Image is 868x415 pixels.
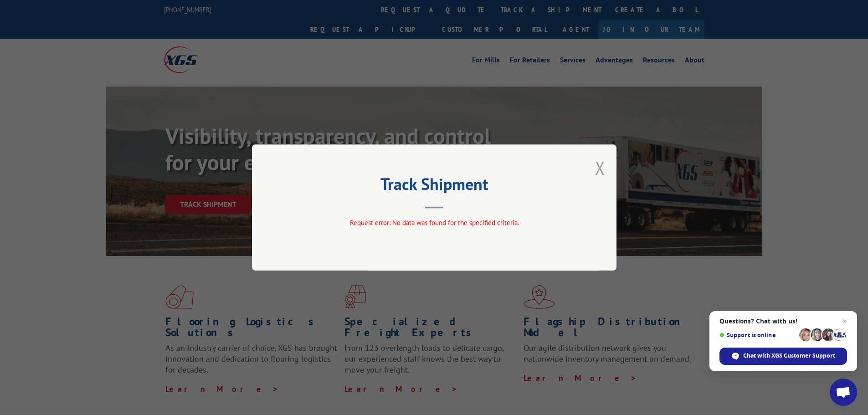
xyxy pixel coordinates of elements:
span: Questions? Chat with us! [719,318,847,325]
span: Chat with XGS Customer Support [719,348,847,365]
span: Request error: No data was found for the specified criteria. [349,218,519,227]
span: Chat with XGS Customer Support [743,352,835,360]
span: Support is online [719,332,796,338]
h2: Track Shipment [298,178,571,195]
button: Close modal [595,156,605,180]
a: Open chat [830,379,857,406]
